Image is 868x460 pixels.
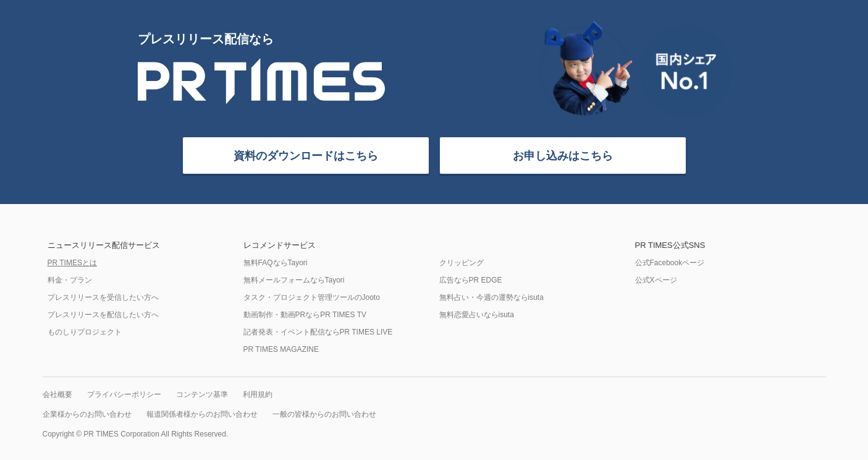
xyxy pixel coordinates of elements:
[48,275,92,285] a: 料金・プラン
[243,344,319,354] a: PR TIMES MAGAZINE
[439,258,484,268] a: クリッピング
[243,258,308,268] a: 無料FAQならTayori
[635,275,677,285] a: 公式Xページ
[48,310,159,320] a: プレスリリースを配信したい方へ
[138,20,385,57] p: プレスリリース配信なら
[439,310,514,320] a: 無料恋愛占いならisuta
[48,258,97,268] a: PR TIMESとは
[243,292,380,302] a: タスク・プロジェクト管理ツールのJooto
[635,241,706,250] div: PR TIMES公式SNS
[43,390,72,399] a: 会社概要
[176,390,228,399] a: コンテンツ基準
[48,292,159,302] a: プレスリリースを受信したい方へ
[439,275,502,285] a: 広告ならPR EDGE
[539,20,731,117] img: 国内シェア No.1
[43,429,229,439] p: Copyright © PR TIMES Corporation All Rights Reserved.
[138,57,385,104] img: PR TIMES
[439,137,686,174] a: お申し込みはこちら
[243,275,345,285] a: 無料メールフォームならTayori
[635,258,705,268] a: 公式Facebookページ
[272,409,376,419] a: 一般の皆様からのお問い合わせ
[48,241,160,250] div: ニュースリリース配信サービス
[87,390,161,399] a: プライバシーポリシー
[182,137,429,174] a: 資料のダウンロードはこちら
[146,409,258,419] a: 報道関係者様からのお問い合わせ
[243,241,316,250] div: レコメンドサービス
[243,327,393,337] a: 記者発表・イベント配信ならPR TIMES LIVE
[43,409,132,419] a: 企業様からのお問い合わせ
[48,327,122,337] a: ものしりプロジェクト
[243,310,367,320] a: 動画制作・動画PRならPR TIMES TV
[243,390,272,399] a: 利用規約
[439,292,544,302] a: 無料占い・今週の運勢ならisuta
